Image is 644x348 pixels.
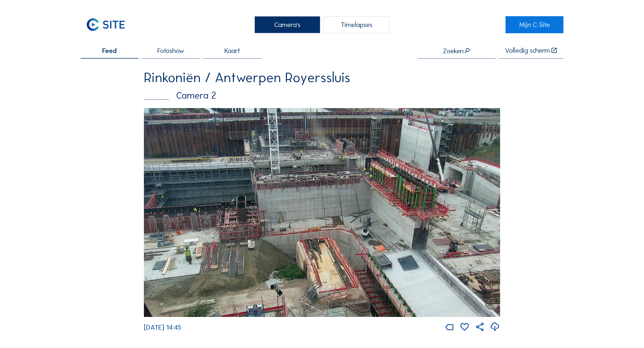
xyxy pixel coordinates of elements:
[506,16,563,33] a: Mijn C-Site
[255,16,320,33] div: Camera's
[157,47,184,54] span: Fotoshow
[81,16,131,33] img: C-SITE Logo
[144,323,181,332] span: [DATE] 14:45
[144,91,500,100] div: Camera 2
[505,47,550,54] div: Volledig scherm
[81,16,138,33] a: C-SITE Logo
[144,108,500,317] img: Image
[144,71,500,84] div: Rinkoniën / Antwerpen Royerssluis
[324,16,389,33] div: Timelapses
[224,47,240,54] span: Kaart
[102,47,117,54] span: Feed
